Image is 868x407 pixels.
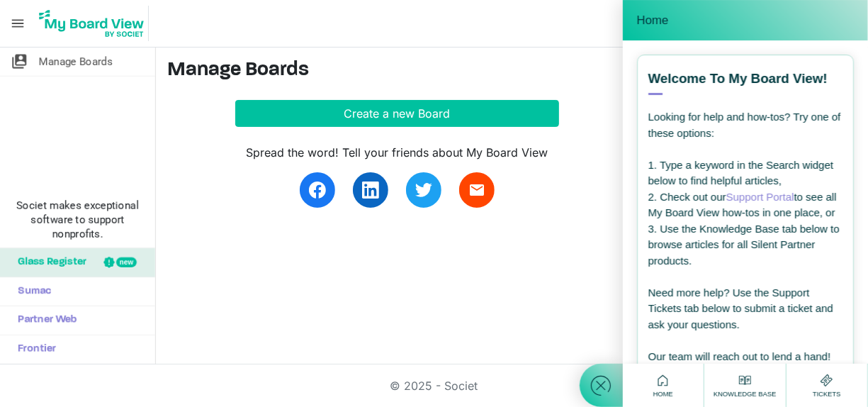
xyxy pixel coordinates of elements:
[11,48,28,76] span: switch_account
[11,248,86,277] span: Glass Register
[648,189,843,221] div: 2. Check out our to see all My Board View how-tos in one place, or
[459,172,495,208] a: email
[710,372,779,399] div: Knowledge Base
[650,372,677,399] div: Home
[235,144,559,161] div: Spread the word! Tell your friends about My Board View
[809,389,845,399] span: Tickets
[235,100,559,127] button: Create a new Board
[390,379,478,393] a: © 2025 - Societ
[415,182,432,199] img: twitter.svg
[648,285,843,333] div: Need more help? Use the Support Tickets tab below to submit a ticket and ask your questions.
[362,182,379,199] img: linkedin.svg
[6,199,149,241] span: Societ makes exceptional software to support nonprofits.
[648,157,843,189] div: 1. Type a keyword in the Search widget below to find helpful articles,
[468,182,485,199] span: email
[648,221,843,269] div: 3. Use the Knowledge Base tab below to browse articles for all Silent Partner products.
[637,13,669,28] span: Home
[648,349,843,365] div: Our team will reach out to lend a hand!
[648,109,843,141] div: Looking for help and how-tos? Try one of these options:
[39,48,113,76] span: Manage Boards
[710,389,779,399] span: Knowledge Base
[116,257,137,267] div: new
[309,182,326,199] img: facebook.svg
[35,6,154,41] a: My Board View Logo
[11,306,77,335] span: Partner Web
[650,389,677,399] span: Home
[726,191,794,203] a: Support Portal
[11,277,51,306] span: Sumac
[35,6,149,41] img: My Board View Logo
[648,69,843,95] div: Welcome to My Board View!
[4,10,31,37] span: menu
[809,372,845,399] div: Tickets
[11,335,56,364] span: Frontier
[167,59,857,83] h3: Manage Boards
